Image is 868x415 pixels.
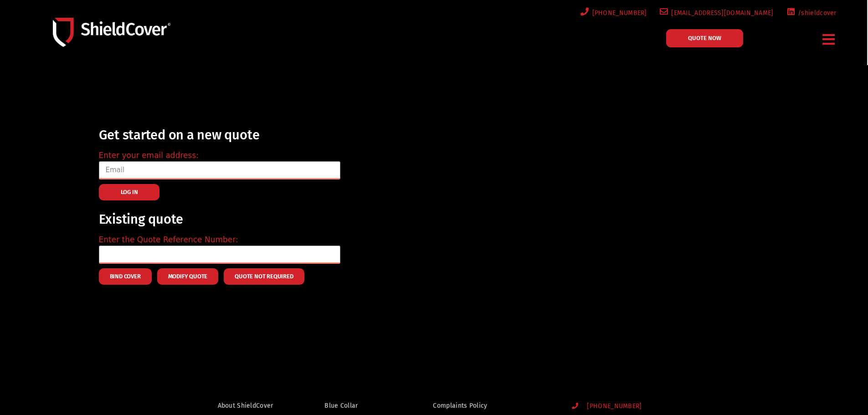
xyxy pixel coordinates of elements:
a: Blue Collar [324,400,394,411]
a: About ShieldCover [218,400,286,411]
button: Bind Cover [99,268,152,285]
a: Complaints Policy [433,400,554,411]
span: Modify Quote [168,276,208,277]
span: QUOTE NOW [688,35,721,41]
img: Shield-Cover-Underwriting-Australia-logo-full [53,18,170,46]
span: Complaints Policy [433,400,487,411]
span: [EMAIL_ADDRESS][DOMAIN_NAME] [668,7,773,19]
button: Quote Not Required [224,268,304,285]
span: Quote Not Required [235,276,293,277]
span: Blue Collar [324,400,358,411]
span: About ShieldCover [218,400,273,411]
a: /shieldcover [785,7,837,19]
span: [PHONE_NUMBER] [580,403,642,410]
label: Enter your email address: [99,150,199,162]
a: QUOTE NOW [666,29,743,47]
div: Menu Toggle [819,29,839,50]
h2: Existing quote [99,212,340,227]
input: Email [99,161,340,179]
span: /shieldcover [795,7,837,19]
span: Bind Cover [110,276,141,277]
a: [PHONE_NUMBER] [579,7,647,19]
button: Modify Quote [157,268,219,285]
label: Enter the Quote Reference Number: [99,234,238,246]
span: LOG IN [121,191,138,193]
h2: Get started on a new quote [99,128,340,143]
a: [PHONE_NUMBER] [572,403,683,410]
span: [PHONE_NUMBER] [589,7,647,19]
button: LOG IN [99,184,160,200]
a: [EMAIL_ADDRESS][DOMAIN_NAME] [658,7,774,19]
